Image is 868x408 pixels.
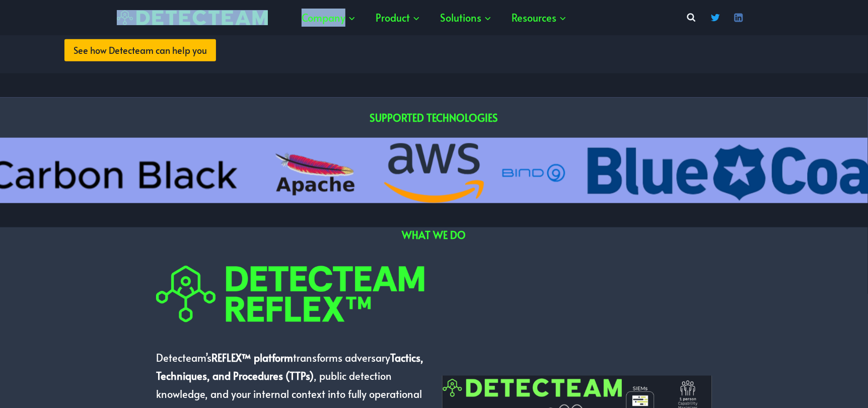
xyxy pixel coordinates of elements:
li: 2 of 13 [384,143,485,203]
h2: WHAT WE DO [87,227,781,242]
button: Child menu of Solutions [430,3,501,33]
button: Child menu of Product [366,3,430,33]
img: Detecteam [117,10,268,26]
strong: Tactics, Techniques, and Procedures (TTPs) [156,351,423,383]
button: View Search Form [682,9,700,27]
li: 1 of 13 [253,143,374,203]
nav: Primary [292,3,576,33]
button: Child menu of Company [292,3,366,33]
button: Child menu of Resources [501,3,576,33]
li: 3 of 13 [495,143,573,203]
a: See how Detecteam can help you [64,39,216,61]
span: See how Detecteam can help you [74,43,207,58]
strong: REFLEX™ platform [211,351,293,365]
a: Linkedin [729,8,749,28]
a: Twitter [705,8,726,28]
